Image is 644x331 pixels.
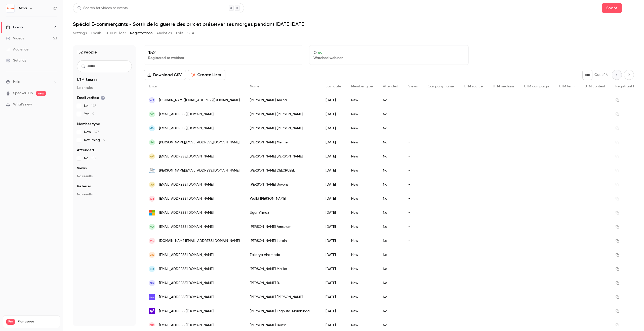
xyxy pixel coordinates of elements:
[245,234,320,248] div: [PERSON_NAME] Lorpin
[403,276,423,290] div: -
[559,85,575,88] span: UTM term
[77,174,132,179] p: No results
[378,192,403,206] div: No
[326,85,341,88] span: Join date
[378,304,403,318] div: No
[245,192,320,206] div: Walid [PERSON_NAME]
[378,149,403,163] div: No
[403,290,423,304] div: -
[378,206,403,220] div: No
[313,56,464,61] p: Watched webinar
[346,192,378,206] div: New
[403,121,423,135] div: -
[19,6,27,11] h6: Alma
[320,178,346,192] div: [DATE]
[403,262,423,276] div: -
[320,163,346,178] div: [DATE]
[91,104,96,108] span: 143
[403,149,423,163] div: -
[6,4,14,12] img: Alma
[378,93,403,107] div: No
[159,154,214,159] span: [EMAIL_ADDRESS][DOMAIN_NAME]
[6,36,24,41] div: Videos
[320,262,346,276] div: [DATE]
[77,184,91,189] span: Referrer
[77,95,105,100] span: Email verified
[378,220,403,234] div: No
[84,156,96,161] span: No
[159,295,214,300] span: [EMAIL_ADDRESS][DOMAIN_NAME]
[150,281,154,285] span: NB
[378,178,403,192] div: No
[94,130,99,134] span: 147
[150,182,154,187] span: JU
[245,178,320,192] div: [PERSON_NAME] Uevens
[159,309,214,314] span: [EMAIL_ADDRESS][DOMAIN_NAME]
[378,276,403,290] div: No
[346,149,378,163] div: New
[6,25,23,30] div: Events
[585,85,605,88] span: UTM content
[245,304,320,318] div: [PERSON_NAME] Engouta-Mambinda
[346,206,378,220] div: New
[150,140,154,145] span: IM
[84,138,105,143] span: Returning
[346,178,378,192] div: New
[403,163,423,178] div: -
[18,320,57,324] span: Plan usage
[346,107,378,121] div: New
[320,276,346,290] div: [DATE]
[159,112,214,117] span: [EMAIL_ADDRESS][DOMAIN_NAME]
[250,85,259,88] span: Name
[148,56,299,61] p: Registered to webinar
[378,163,403,178] div: No
[403,178,423,192] div: -
[320,248,346,262] div: [DATE]
[378,121,403,135] div: No
[150,239,154,243] span: ML
[91,156,96,160] span: 152
[346,304,378,318] div: New
[403,220,423,234] div: -
[103,138,105,142] span: 5
[346,93,378,107] div: New
[159,224,214,230] span: [EMAIL_ADDRESS][DOMAIN_NAME]
[378,262,403,276] div: No
[159,126,214,131] span: [EMAIL_ADDRESS][DOMAIN_NAME]
[346,220,378,234] div: New
[245,107,320,121] div: [PERSON_NAME] [PERSON_NAME]
[13,102,32,107] span: What's new
[245,93,320,107] div: [PERSON_NAME] Anilha
[77,49,97,55] h1: 152 People
[378,290,403,304] div: No
[403,107,423,121] div: -
[346,135,378,149] div: New
[320,149,346,163] div: [DATE]
[150,225,154,229] span: MA
[77,85,132,90] p: No results
[188,70,225,80] button: Create Lists
[408,85,418,88] span: Views
[346,163,378,178] div: New
[403,248,423,262] div: -
[245,248,320,262] div: Zakarya Ahamada
[320,234,346,248] div: [DATE]
[6,47,28,52] div: Audience
[383,85,398,88] span: Attended
[320,121,346,135] div: [DATE]
[346,276,378,290] div: New
[403,192,423,206] div: -
[150,154,154,159] span: AV
[84,130,99,135] span: New
[245,262,320,276] div: [PERSON_NAME] Maillot
[320,304,346,318] div: [DATE]
[187,29,194,37] button: CTA
[84,112,94,117] span: Yes
[6,79,57,85] li: help-dropdown-opener
[245,149,320,163] div: [PERSON_NAME] [PERSON_NAME]
[245,135,320,149] div: [PERSON_NAME] Merine
[378,135,403,149] div: No
[245,220,320,234] div: [PERSON_NAME] Amselem
[602,3,622,13] button: Share
[159,210,214,215] span: [EMAIL_ADDRESS][DOMAIN_NAME]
